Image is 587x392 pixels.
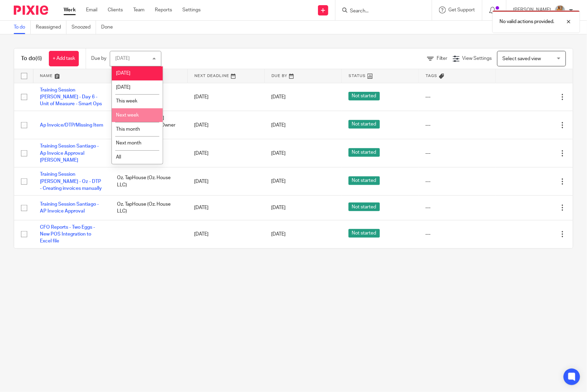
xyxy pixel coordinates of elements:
[40,123,103,128] a: Ap Invoice/DTP/Missing Item
[500,18,554,25] p: No valid actions provided.
[426,74,437,78] span: Tags
[72,21,96,34] a: Snoozed
[116,155,121,160] span: All
[21,55,42,62] h1: To do
[40,225,95,244] a: CFO Reports - Two Eggs - New POS Integration to Excel file
[187,83,264,111] td: [DATE]
[116,99,138,104] span: This week
[14,6,48,15] img: Pixie
[110,111,187,139] td: San [PERSON_NAME] Bungalows (SV Club Owner LLC)
[187,167,264,196] td: [DATE]
[14,21,31,34] a: To do
[101,21,118,34] a: Done
[426,204,489,211] div: ---
[116,71,131,76] span: [DATE]
[187,196,264,220] td: [DATE]
[426,150,489,157] div: ---
[116,113,139,118] span: Next week
[40,172,102,191] a: Training Session [PERSON_NAME] - Oz - DTP - Creating invoices manually
[64,7,76,13] a: Work
[91,55,106,62] p: Due by
[187,220,264,248] td: [DATE]
[555,5,566,16] img: 1234.JPG
[40,202,99,214] a: Training Session Santiago - AP Invoice Approval
[349,120,380,129] span: Not started
[462,56,492,61] span: View Settings
[187,111,264,139] td: [DATE]
[426,94,489,100] div: ---
[349,229,380,238] span: Not started
[40,88,102,107] a: Training Session [PERSON_NAME] - Day 6 - Unit of Measure - Smart Ops
[36,21,66,34] a: Reassigned
[49,51,79,66] a: + Add task
[116,127,140,132] span: This month
[271,151,286,156] span: [DATE]
[426,231,489,238] div: ---
[349,176,380,185] span: Not started
[155,7,172,13] a: Reports
[271,205,286,210] span: [DATE]
[108,7,123,13] a: Clients
[133,7,145,13] a: Team
[437,56,448,61] span: Filter
[349,148,380,157] span: Not started
[426,122,489,129] div: ---
[187,139,264,167] td: [DATE]
[110,196,187,220] td: Oz. TapHouse (Oz. House LLC)
[110,167,187,196] td: Oz. TapHouse (Oz. House LLC)
[271,179,286,184] span: [DATE]
[349,203,380,211] span: Not started
[86,7,97,13] a: Email
[116,141,142,145] span: Next month
[271,123,286,128] span: [DATE]
[35,56,42,61] span: (6)
[116,85,131,90] span: [DATE]
[271,95,286,99] span: [DATE]
[40,144,99,163] a: Training Session Santiago - Ap Invoice Approval [PERSON_NAME]
[503,56,541,61] span: Select saved view
[182,7,201,13] a: Settings
[349,92,380,100] span: Not started
[115,56,130,61] div: [DATE]
[426,178,489,185] div: ---
[271,232,286,237] span: [DATE]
